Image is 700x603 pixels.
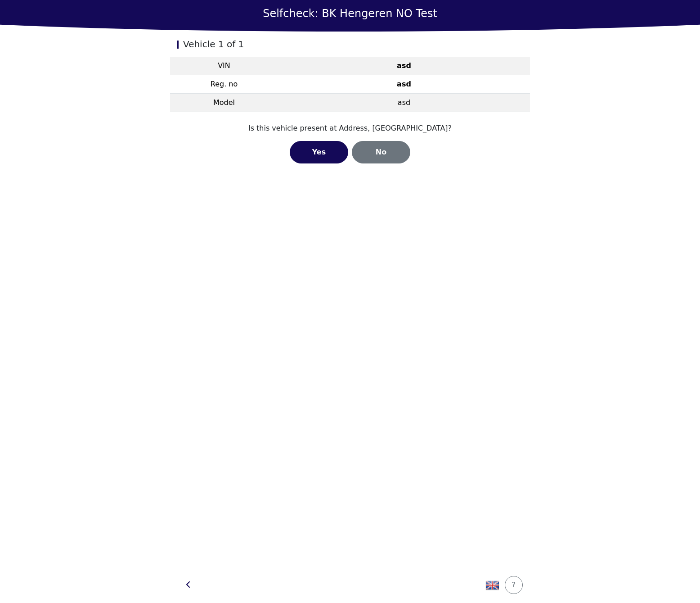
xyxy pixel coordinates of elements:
[290,141,348,163] button: Yes
[511,580,517,590] div: ?
[485,578,499,592] img: 7AiV5eXjk7o66Ll2Qd7VA2nvzvBHmZ09wKvcuKioqoeqkQUNYKJpLSiQntST+zvVdwszkbiSezvVdQm6T93i3AP4FyPKsWKay...
[181,141,519,163] div: Group
[299,147,339,158] div: Yes
[181,123,519,134] p: Is this vehicle present at Address, [GEOGRAPHIC_DATA]?
[397,61,411,70] strong: asd
[352,141,410,163] button: No
[278,94,530,112] td: asd
[170,94,278,112] td: Model
[263,7,437,20] h1: Selfcheck: BK Hengeren NO Test
[361,147,401,158] div: No
[397,80,411,88] strong: asd
[170,75,278,94] td: Reg. no
[505,576,523,594] button: ?
[177,39,523,50] h2: Vehicle 1 of 1
[170,57,278,75] td: VIN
